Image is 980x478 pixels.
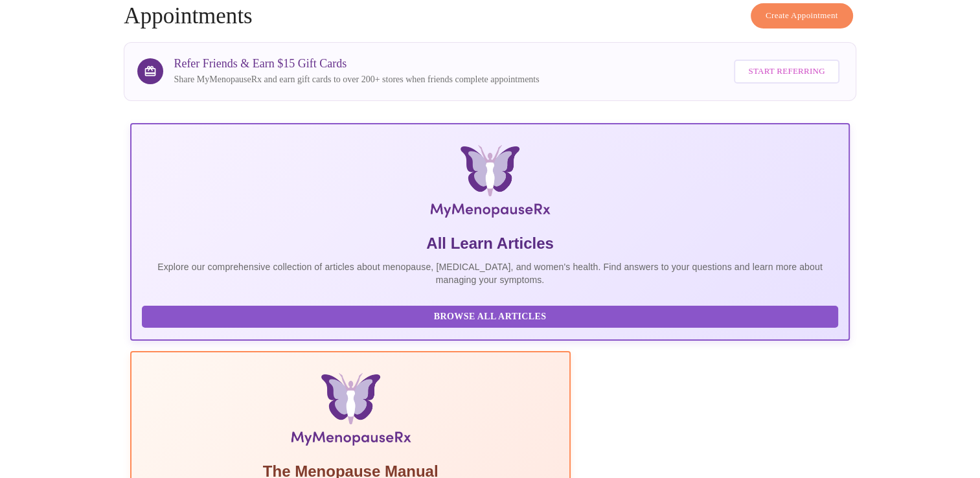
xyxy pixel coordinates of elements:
[748,64,825,79] span: Start Referring
[208,373,492,451] img: Menopause Manual
[155,309,825,325] span: Browse All Articles
[766,8,838,23] span: Create Appointment
[250,145,730,223] img: MyMenopauseRx Logo
[174,73,539,86] p: Share MyMenopauseRx and earn gift cards to over 200+ stores when friends complete appointments
[734,60,839,84] button: Start Referring
[142,310,841,321] a: Browse All Articles
[124,3,856,29] h4: Appointments
[731,53,842,90] a: Start Referring
[174,57,539,71] h3: Refer Friends & Earn $15 Gift Cards
[142,233,838,254] h5: All Learn Articles
[751,3,853,28] button: Create Appointment
[142,260,838,286] p: Explore our comprehensive collection of articles about menopause, [MEDICAL_DATA], and women's hea...
[142,306,838,328] button: Browse All Articles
